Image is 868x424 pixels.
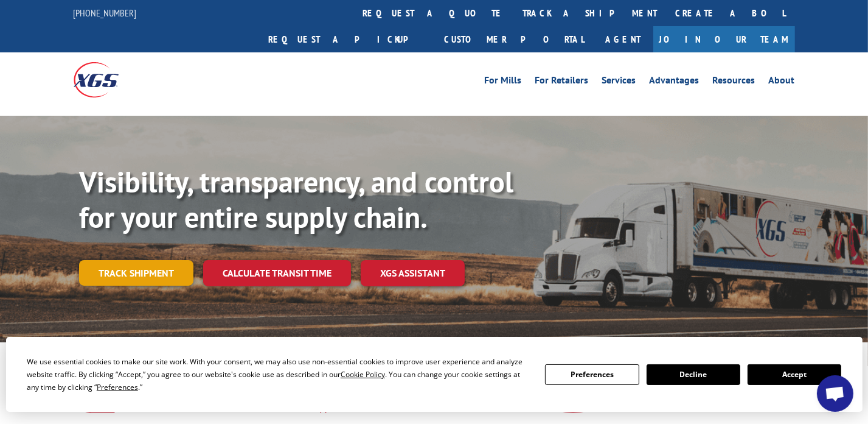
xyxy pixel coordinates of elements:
a: For Retailers [535,76,589,89]
a: Customer Portal [436,26,594,52]
a: For Mills [485,76,522,89]
a: Calculate transit time [203,260,351,286]
a: Advantages [650,76,700,89]
a: Services [602,76,636,89]
a: Track shipment [79,260,193,286]
a: Open chat [817,375,853,412]
a: XGS ASSISTANT [361,260,465,286]
a: Request a pickup [260,26,436,52]
button: Preferences [545,364,639,385]
a: Agent [594,26,653,52]
a: Resources [713,76,755,89]
button: Accept [748,364,841,385]
a: [PHONE_NUMBER] [74,7,137,19]
span: Preferences [97,382,138,392]
span: Cookie Policy [341,369,385,380]
a: About [769,76,795,89]
a: Join Our Team [653,26,795,52]
b: Visibility, transparency, and control for your entire supply chain. [79,163,513,236]
div: We use essential cookies to make our site work. With your consent, we may also use non-essential ... [27,355,530,394]
button: Decline [647,364,740,385]
div: Cookie Consent Prompt [6,337,863,412]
